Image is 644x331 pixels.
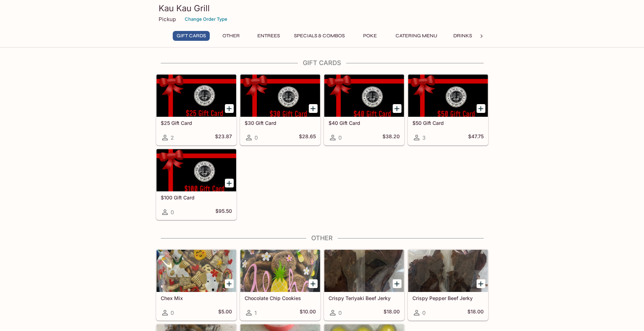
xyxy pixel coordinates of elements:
a: Crispy Pepper Beef Jerky0$18.00 [408,249,488,320]
button: Add $30 Gift Card [309,104,318,113]
h5: Chex Mix [161,295,232,301]
h5: $28.65 [299,133,316,142]
h5: $47.75 [468,133,484,142]
button: Add $50 Gift Card [477,104,485,113]
h4: Gift Cards [156,59,489,67]
h5: $18.00 [384,308,400,317]
h5: $40 Gift Card [329,120,400,126]
h5: $25 Gift Card [161,120,232,126]
div: $100 Gift Card [157,149,236,191]
button: Catering Menu [392,31,441,41]
button: Other [215,31,247,41]
h5: $18.00 [467,308,484,317]
h4: Other [156,234,489,242]
a: $25 Gift Card2$23.87 [156,74,237,145]
a: Chex Mix0$5.00 [156,249,237,320]
button: Change Order Type [182,14,231,25]
span: 0 [338,310,342,316]
div: $50 Gift Card [408,75,488,117]
button: Add $25 Gift Card [225,104,234,113]
span: 1 [254,310,257,316]
button: Add $100 Gift Card [225,179,234,187]
span: 2 [171,134,174,141]
h5: Crispy Teriyaki Beef Jerky [329,295,400,301]
button: Add Crispy Teriyaki Beef Jerky [393,279,401,288]
a: Chocolate Chip Cookies1$10.00 [240,249,320,320]
button: Entrees [253,31,284,41]
h5: $100 Gift Card [161,195,232,200]
a: $40 Gift Card0$38.20 [324,74,404,145]
a: Crispy Teriyaki Beef Jerky0$18.00 [324,249,404,320]
div: Crispy Pepper Beef Jerky [408,250,488,292]
button: Add Chex Mix [225,279,234,288]
h5: $23.87 [215,133,232,142]
button: Poke [354,31,386,41]
span: 0 [171,209,174,216]
div: $40 Gift Card [324,75,404,117]
button: Gift Cards [173,31,210,41]
span: 3 [422,134,425,141]
h5: $50 Gift Card [412,120,484,126]
span: 0 [338,134,342,141]
a: $30 Gift Card0$28.65 [240,74,320,145]
button: Add Chocolate Chip Cookies [309,279,318,288]
span: 0 [171,310,174,316]
a: $50 Gift Card3$47.75 [408,74,488,145]
span: 0 [254,134,258,141]
h3: Kau Kau Grill [159,3,486,14]
button: Add $40 Gift Card [393,104,401,113]
div: $30 Gift Card [240,75,320,117]
button: Specials & Combos [290,31,349,41]
h5: Crispy Pepper Beef Jerky [412,295,484,301]
button: Add Crispy Pepper Beef Jerky [477,279,485,288]
h5: $5.00 [218,308,232,317]
div: $25 Gift Card [157,75,236,117]
h5: $30 Gift Card [245,120,316,126]
div: Chex Mix [157,250,236,292]
h5: $38.20 [382,133,400,142]
span: 0 [422,310,425,316]
h5: $10.00 [300,308,316,317]
h5: $95.50 [215,208,232,216]
a: $100 Gift Card0$95.50 [156,149,237,220]
h5: Chocolate Chip Cookies [245,295,316,301]
p: Pickup [159,16,176,23]
div: Crispy Teriyaki Beef Jerky [324,250,404,292]
div: Chocolate Chip Cookies [240,250,320,292]
button: Drinks [447,31,479,41]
